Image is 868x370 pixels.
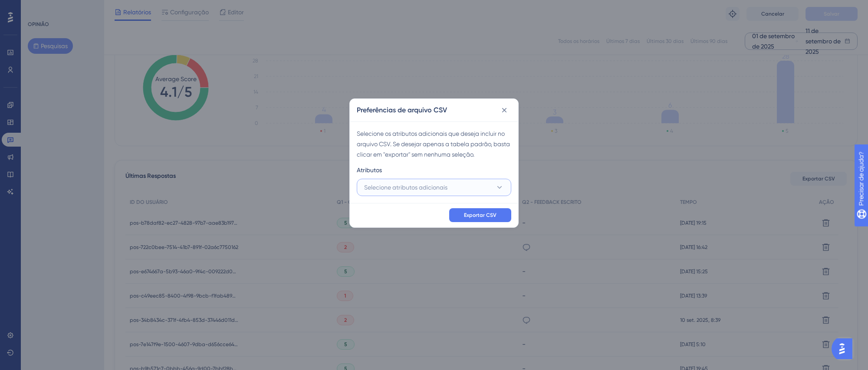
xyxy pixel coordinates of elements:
[357,106,447,114] font: Preferências de arquivo CSV
[357,130,510,158] font: Selecione os atributos adicionais que deseja incluir no arquivo CSV. Se desejar apenas a tabela p...
[464,212,496,218] font: Exportar CSV
[20,4,75,10] font: Precisar de ajuda?
[832,336,858,362] iframe: Iniciador do Assistente de IA do UserGuiding
[357,167,382,174] font: Atributos
[364,184,447,191] font: Selecione atributos adicionais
